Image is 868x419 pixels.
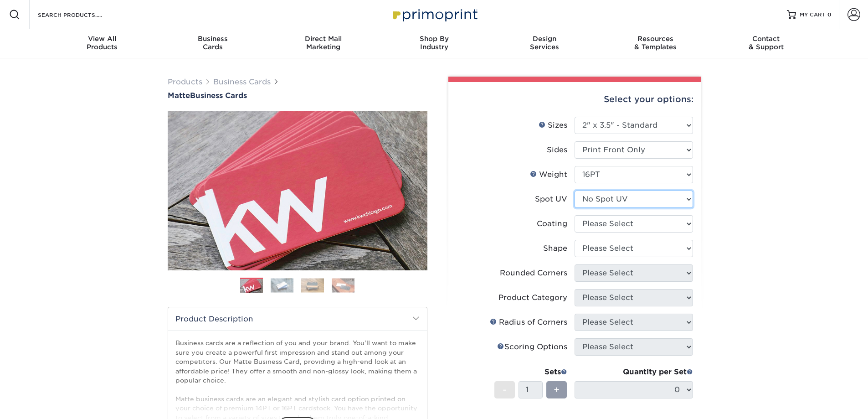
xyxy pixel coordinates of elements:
[600,35,711,51] div: & Templates
[827,11,832,18] span: 0
[489,29,600,58] a: DesignServices
[213,78,271,86] a: Business Cards
[600,29,711,58] a: Resources& Templates
[157,29,268,58] a: BusinessCards
[157,35,268,51] div: Cards
[168,307,427,331] h2: Product Description
[379,35,489,51] div: Industry
[47,35,158,43] span: View All
[489,35,600,51] div: Services
[47,29,158,58] a: View AllProducts
[157,35,268,43] span: Business
[2,391,77,416] iframe: Google Customer Reviews
[800,11,826,19] span: MY CART
[389,5,480,24] img: Primoprint
[535,194,567,205] div: Spot UV
[711,35,822,51] div: & Support
[332,278,354,292] img: Business Cards 04
[168,91,427,100] h1: Business Cards
[168,91,427,100] a: MatteBusiness Cards
[37,9,126,20] input: SEARCH PRODUCTS.....
[543,243,567,254] div: Shape
[498,292,567,303] div: Product Category
[268,29,379,58] a: Direct MailMarketing
[600,35,711,43] span: Resources
[530,169,567,180] div: Weight
[575,367,693,378] div: Quantity per Set
[268,35,379,51] div: Marketing
[539,120,567,131] div: Sizes
[379,35,489,43] span: Shop By
[490,317,567,328] div: Radius of Corners
[271,278,293,292] img: Business Cards 02
[168,91,190,100] span: Matte
[503,383,507,397] span: -
[500,268,567,279] div: Rounded Corners
[168,78,202,86] a: Products
[379,29,489,58] a: Shop ByIndustry
[456,82,693,117] div: Select your options:
[168,61,427,321] img: Matte 01
[494,367,567,378] div: Sets
[497,341,567,352] div: Scoring Options
[711,35,822,43] span: Contact
[47,35,158,51] div: Products
[537,218,567,229] div: Coating
[268,35,379,43] span: Direct Mail
[547,145,567,155] div: Sides
[240,274,263,297] img: Business Cards 01
[489,35,600,43] span: Design
[711,29,822,58] a: Contact& Support
[554,383,560,397] span: +
[301,278,324,292] img: Business Cards 03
